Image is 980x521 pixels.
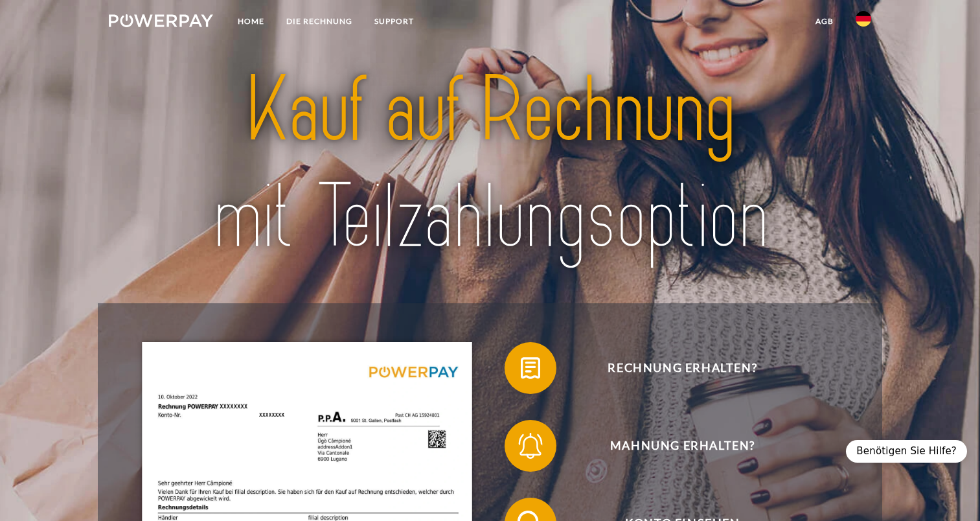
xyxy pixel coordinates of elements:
[524,420,841,472] span: Mahnung erhalten?
[109,14,213,27] img: logo-powerpay-white.svg
[514,430,547,462] img: qb_bell.svg
[275,10,363,33] a: DIE RECHNUNG
[363,10,425,33] a: SUPPORT
[146,52,834,276] img: title-powerpay_de.svg
[505,420,841,472] button: Mahnung erhalten?
[524,342,841,394] span: Rechnung erhalten?
[804,10,845,33] a: agb
[227,10,275,33] a: Home
[514,352,547,384] img: qb_bill.svg
[856,11,871,27] img: de
[846,440,967,463] div: Benötigen Sie Hilfe?
[505,342,841,394] button: Rechnung erhalten?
